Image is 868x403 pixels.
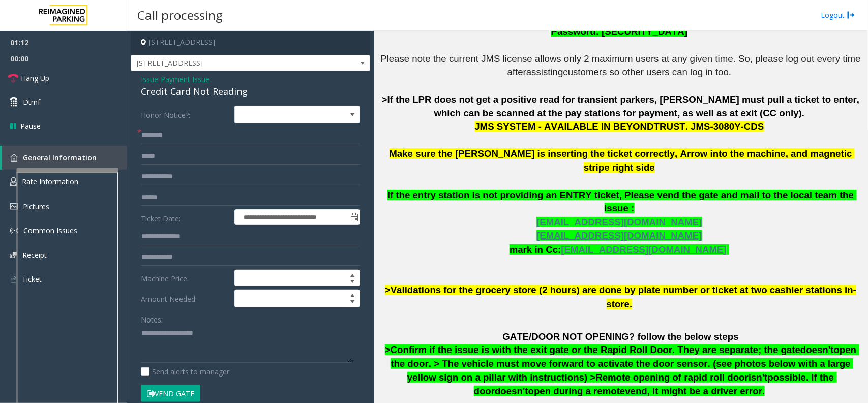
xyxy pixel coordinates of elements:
span: , it might be a driver error. [647,386,765,396]
span: General Information [23,153,97,163]
label: Ticket Date: [138,209,232,225]
a: [EMAIL_ADDRESS][DOMAIN_NAME] [561,246,727,254]
label: Send alerts to manager [141,366,229,377]
img: 'icon' [10,252,17,258]
span: [EMAIL_ADDRESS][DOMAIN_NAME] [536,217,702,227]
button: Vend Gate [141,385,200,402]
span: >If the LPR does not get a positive read for transient parkers, [PERSON_NAME] must pull a ticket ... [382,94,862,119]
a: Logout [821,10,855,20]
span: customers so other users can log in too. [563,67,732,77]
span: JMS SYSTEM - AVAILABLE IN BEYONDTRUST. JMS-3080Y-CDS [475,121,764,132]
span: open the door. > The vehicle must move forward to activate the door sensor. (see photos below wit... [391,344,859,382]
img: logout [847,10,855,20]
label: Notes: [141,311,163,325]
img: 'icon' [10,203,18,210]
span: Increase value [345,290,360,299]
span: >Validations for the grocery store (2 hours) are done by plate number or ticket at two cashier st... [385,285,856,309]
img: 'icon' [10,275,17,284]
h3: Call processing [132,3,228,28]
div: Credit Card Not Reading [141,85,360,98]
a: [EMAIL_ADDRESS][DOMAIN_NAME] [536,219,702,227]
span: doesn't [495,386,528,396]
span: Please note the current JMS license allows only 2 maximum users at any given time. So, please log... [380,53,863,77]
span: open during a remote [528,386,625,396]
span: Decrease value [345,278,360,286]
span: Payment Issue [161,74,209,85]
label: Machine Price: [138,270,232,287]
span: Dtmf [23,97,40,108]
label: Amount Needed: [138,290,232,307]
span: Pause [20,121,41,131]
span: Make sure the [PERSON_NAME] is inserting the ticket correctly, Arrow into the machine, and magnet... [390,148,855,173]
span: vend [625,386,648,397]
a: [EMAIL_ADDRESS][DOMAIN_NAME] [536,232,702,240]
span: >Confirm if the issue is with the exit gate or the Rapid Roll Door. They are separate; the gate [385,344,800,355]
span: Issue [141,74,158,85]
span: [EMAIL_ADDRESS][DOMAIN_NAME] [536,230,702,241]
img: 'icon' [10,177,17,186]
span: Password: [SECURITY_DATA] [551,26,687,37]
h4: [STREET_ADDRESS] [131,31,370,55]
span: doesn't [800,344,834,355]
span: assisting [526,67,563,77]
span: - [158,74,209,84]
span: If the entry station is not providing an ENTRY ticket, Please vend the gate and mail to the local... [387,190,857,214]
span: Increase value [345,270,360,278]
span: Hang Up [21,73,49,84]
span: GATE/DOOR NOT OPENING? follow the below steps [502,331,738,342]
span: Decrease value [345,299,360,307]
img: 'icon' [10,154,18,162]
span: [EMAIL_ADDRESS][DOMAIN_NAME] [561,244,727,255]
a: General Information [2,146,127,170]
img: 'icon' [10,227,18,235]
span: possible. If the door [474,372,837,396]
span: mark in Cc: [510,244,561,255]
label: Honor Notice?: [138,106,232,123]
span: isn't [749,372,768,383]
span: Toggle popup [348,210,360,224]
span: [STREET_ADDRESS] [131,55,322,71]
